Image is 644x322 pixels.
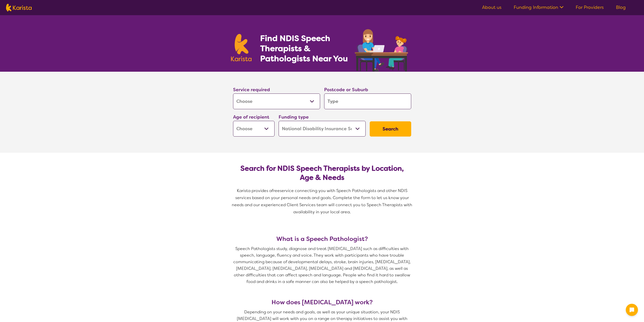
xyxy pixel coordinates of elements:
h1: Find NDIS Speech Therapists & Pathologists Near You [260,33,354,64]
h3: What is a Speech Pathologist? [231,235,413,242]
button: Search [370,121,411,137]
img: Karista logo [231,34,252,61]
label: Age of recipient [233,114,269,120]
a: Funding Information [514,4,564,10]
span: service connecting you with Speech Pathologists and other NDIS services based on your personal ne... [232,188,413,215]
a: For Providers [576,4,604,10]
h3: How does [MEDICAL_DATA] work? [231,299,413,306]
span: free [272,188,280,193]
input: Type [324,93,411,109]
p: Speech Pathologists study, diagnose and treat [MEDICAL_DATA] such as difficulties with speech, la... [231,245,413,285]
label: Funding type [279,114,309,120]
label: Postcode or Suburb [324,87,368,93]
span: Karista provides a [237,188,272,193]
a: About us [482,4,502,10]
img: Karista logo [6,4,32,11]
img: speech-therapy [351,27,413,72]
label: Service required [233,87,270,93]
h2: Search for NDIS Speech Therapists by Location, Age & Needs [237,164,407,182]
a: Blog [616,4,626,10]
